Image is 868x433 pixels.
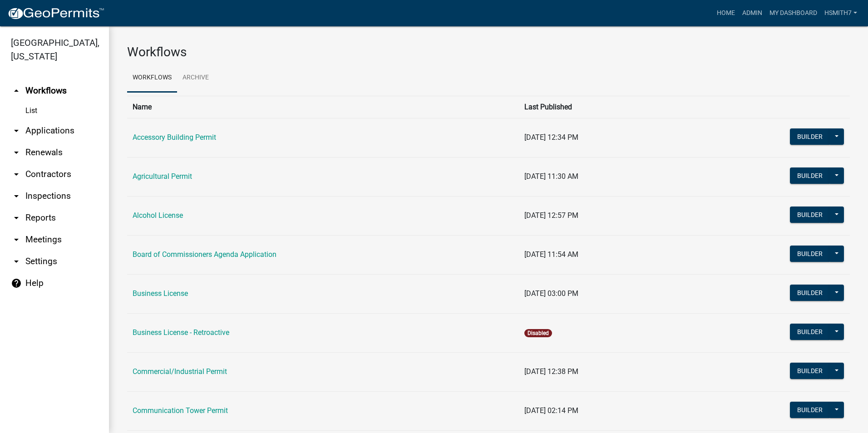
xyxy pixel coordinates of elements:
[524,406,578,415] span: [DATE] 02:14 PM
[11,125,22,136] i: arrow_drop_down
[11,85,22,96] i: arrow_drop_up
[133,211,183,220] a: Alcohol License
[739,5,766,22] a: Admin
[133,133,216,142] a: Accessory Building Permit
[133,406,228,415] a: Communication Tower Permit
[790,285,830,301] button: Builder
[790,363,830,379] button: Builder
[11,212,22,223] i: arrow_drop_down
[524,329,552,337] span: Disabled
[133,250,276,259] a: Board of Commissioners Agenda Application
[127,64,177,93] a: Workflows
[133,172,192,181] a: Agricultural Permit
[127,44,850,60] h3: Workflows
[790,324,830,340] button: Builder
[713,5,739,22] a: Home
[790,246,830,262] button: Builder
[790,128,830,145] button: Builder
[790,207,830,223] button: Builder
[524,172,578,181] span: [DATE] 11:30 AM
[11,234,22,245] i: arrow_drop_down
[11,256,22,267] i: arrow_drop_down
[790,167,830,184] button: Builder
[177,64,214,93] a: Archive
[524,289,578,298] span: [DATE] 03:00 PM
[11,147,22,158] i: arrow_drop_down
[790,402,830,418] button: Builder
[11,191,22,202] i: arrow_drop_down
[766,5,821,22] a: My Dashboard
[133,367,227,376] a: Commercial/Industrial Permit
[524,133,578,142] span: [DATE] 12:34 PM
[133,328,229,337] a: Business License - Retroactive
[11,169,22,180] i: arrow_drop_down
[133,289,188,298] a: Business License
[524,367,578,376] span: [DATE] 12:38 PM
[127,96,519,118] th: Name
[524,211,578,220] span: [DATE] 12:57 PM
[524,250,578,259] span: [DATE] 11:54 AM
[821,5,861,22] a: hsmith7
[519,96,683,118] th: Last Published
[11,278,22,289] i: help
